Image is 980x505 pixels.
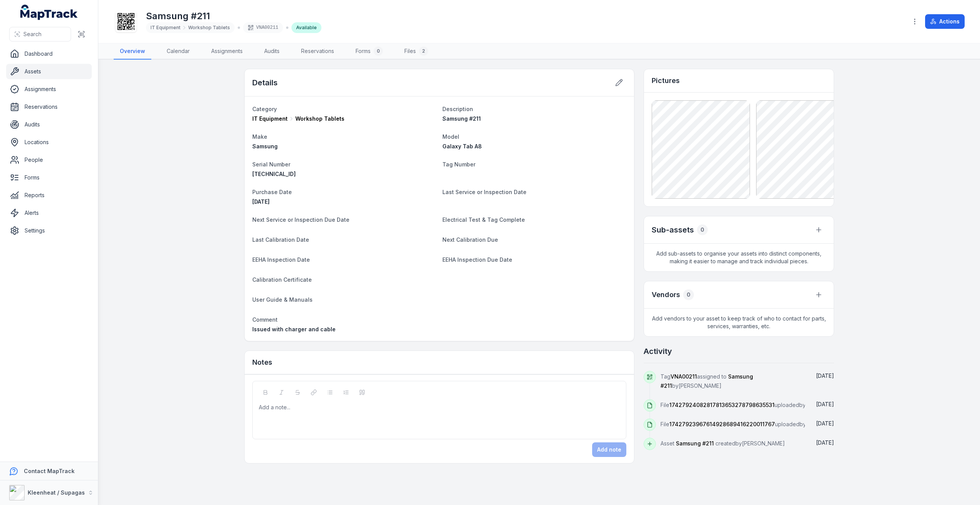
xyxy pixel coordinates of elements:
[442,143,482,150] span: Galaxy Tab A8
[252,216,349,223] span: Next Service or Inspection Due Date
[816,401,834,407] span: [DATE]
[6,99,92,115] a: Reservations
[442,189,526,195] span: Last Service or Inspection Date
[205,43,249,60] a: Assignments
[442,256,512,263] span: EEHA Inspection Due Date
[24,468,74,474] strong: Contact MapTrack
[6,117,92,132] a: Audits
[644,309,834,336] span: Add vendors to your asset to keep track of who to contact for parts, services, warranties, etc.
[252,115,288,123] span: IT Equipment
[146,10,321,22] h1: Samsung #211
[442,216,525,223] span: Electrical Test & Tag Complete
[252,357,272,368] h3: Notes
[291,22,321,33] div: Available
[644,346,672,357] h2: Activity
[925,14,965,29] button: Actions
[9,27,71,42] button: Search
[6,170,92,185] a: Forms
[661,421,849,427] span: File uploaded by [PERSON_NAME]
[6,64,92,79] a: Assets
[442,106,473,112] span: Description
[442,133,459,140] span: Model
[252,236,309,243] span: Last Calibration Date
[6,152,92,168] a: People
[349,43,389,60] a: Forms0
[6,205,92,221] a: Alerts
[252,133,267,140] span: Make
[676,440,714,447] span: Samsung #211
[670,373,697,380] span: VNA00211
[644,244,834,271] span: Add sub-assets to organise your assets into distinct components, making it easier to manage and t...
[6,135,92,150] a: Locations
[252,189,292,195] span: Purchase Date
[252,143,278,150] span: Samsung
[442,115,481,122] span: Samsung #211
[252,198,270,205] span: [DATE]
[252,106,277,112] span: Category
[252,296,313,303] span: User Guide & Manuals
[816,401,834,407] time: 24/03/2025, 1:00:32 pm
[6,188,92,203] a: Reports
[6,81,92,97] a: Assignments
[243,22,283,33] div: VNA00211
[697,224,708,235] div: 0
[151,25,180,31] span: IT Equipment
[816,420,834,427] time: 24/03/2025, 1:00:15 pm
[467,486,523,493] span: Asset details updated!
[252,77,278,88] h2: Details
[161,43,196,60] a: Calendar
[252,171,296,177] span: [TECHNICAL_ID]
[6,46,92,61] a: Dashboard
[652,224,694,235] h2: Sub-assets
[442,161,475,168] span: Tag Number
[816,439,834,446] span: [DATE]
[20,5,78,20] a: MapTrack
[442,236,498,243] span: Next Calibration Due
[669,402,775,408] span: 17427924082817813653278798635531
[252,326,336,332] span: Issued with charger and cable
[669,421,775,427] span: 17427923967614928689416220011767
[252,256,310,263] span: EEHA Inspection Date
[252,198,270,205] time: 18/03/2025, 12:00:00 am
[258,43,286,60] a: Audits
[252,316,278,323] span: Comment
[661,402,849,408] span: File uploaded by [PERSON_NAME]
[252,161,290,168] span: Serial Number
[652,75,680,86] h3: Pictures
[374,47,383,56] div: 0
[23,30,41,38] span: Search
[6,223,92,238] a: Settings
[419,47,428,56] div: 2
[683,289,694,300] div: 0
[188,25,230,31] span: Workshop Tablets
[652,289,680,300] h3: Vendors
[295,43,340,60] a: Reservations
[661,373,753,389] span: Tag assigned to by [PERSON_NAME]
[252,276,312,283] span: Calibration Certificate
[398,43,434,60] a: Files2
[816,439,834,446] time: 24/03/2025, 12:56:26 pm
[816,372,834,379] span: [DATE]
[114,43,151,60] a: Overview
[816,372,834,379] time: 24/03/2025, 1:01:36 pm
[816,420,834,427] span: [DATE]
[295,115,344,123] span: Workshop Tablets
[28,489,85,496] strong: Kleenheat / Supagas
[661,440,785,447] span: Asset created by [PERSON_NAME]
